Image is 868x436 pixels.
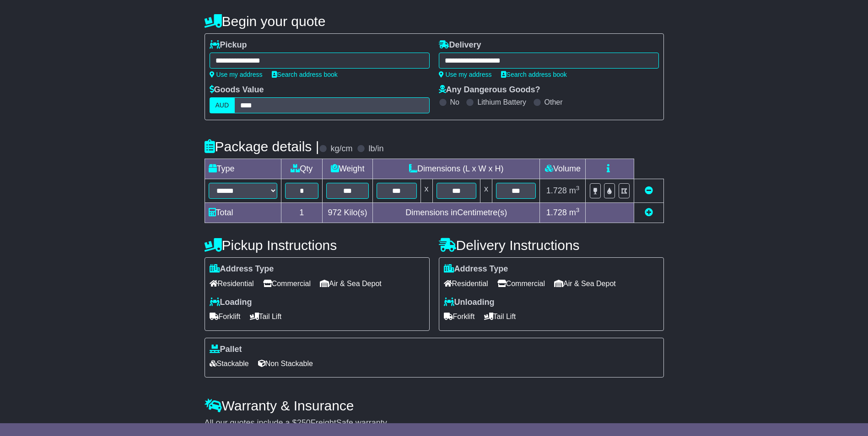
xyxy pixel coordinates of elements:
span: Tail Lift [484,309,516,324]
span: Stackable [210,356,249,371]
span: Forklift [210,309,241,324]
span: Air & Sea Depot [554,276,616,291]
td: Dimensions in Centimetre(s) [373,203,540,223]
label: Goods Value [210,85,264,95]
label: No [450,98,459,106]
span: 1.728 [546,186,567,195]
td: Total [205,203,281,223]
h4: Package details | [205,139,319,154]
label: Lithium Battery [477,98,526,106]
span: Commercial [263,276,311,291]
sup: 3 [576,207,580,213]
label: Pickup [210,40,247,50]
span: Commercial [497,276,545,291]
span: Residential [444,276,488,291]
label: Address Type [444,264,508,274]
h4: Begin your quote [205,14,664,29]
a: Use my address [210,71,263,78]
label: Delivery [439,40,481,50]
a: Search address book [501,71,567,78]
span: 972 [328,208,342,217]
label: Unloading [444,298,495,308]
span: Air & Sea Depot [320,276,382,291]
td: 1 [281,203,323,223]
span: Tail Lift [250,309,282,324]
span: 1.728 [546,208,567,217]
a: Remove this item [645,186,653,195]
span: m [569,208,580,217]
h4: Pickup Instructions [205,238,430,253]
span: Non Stackable [258,356,313,371]
label: lb/in [368,144,383,154]
label: Loading [210,298,252,308]
span: m [569,186,580,195]
label: Pallet [210,345,242,355]
td: Volume [540,159,586,179]
label: kg/cm [330,144,352,154]
label: Other [545,98,563,106]
label: Address Type [210,264,274,274]
label: AUD [210,97,235,113]
h4: Warranty & Insurance [205,398,664,413]
span: Residential [210,276,254,291]
h4: Delivery Instructions [439,238,664,253]
td: x [480,179,492,203]
a: Add new item [645,208,653,217]
td: Type [205,159,281,179]
td: Kilo(s) [323,203,373,223]
sup: 3 [576,185,580,191]
td: x [421,179,432,203]
label: Any Dangerous Goods? [439,85,540,95]
div: All our quotes include a $ FreightSafe warranty. [205,418,664,428]
td: Qty [281,159,323,179]
td: Dimensions (L x W x H) [373,159,540,179]
td: Weight [323,159,373,179]
span: 250 [297,418,311,427]
a: Search address book [272,71,338,78]
a: Use my address [439,71,492,78]
span: Forklift [444,309,475,324]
